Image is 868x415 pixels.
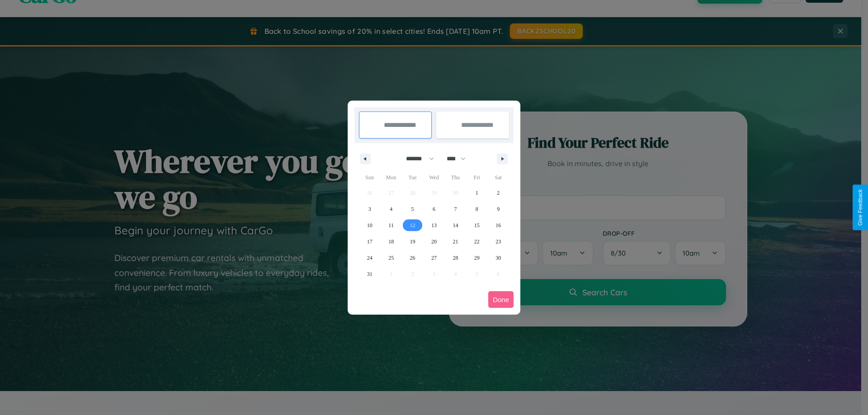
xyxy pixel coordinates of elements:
button: 18 [380,233,401,250]
button: 27 [423,250,444,266]
span: 4 [390,201,392,217]
button: 20 [423,233,444,250]
button: 4 [380,201,401,217]
button: 17 [359,233,380,250]
button: 6 [423,201,444,217]
button: 13 [423,217,444,233]
button: 16 [488,217,509,233]
span: 19 [410,233,415,250]
button: 30 [488,250,509,266]
button: 25 [380,250,401,266]
button: 14 [445,217,466,233]
button: 1 [466,185,487,201]
span: 5 [411,201,414,217]
span: 18 [388,233,394,250]
span: 24 [367,250,373,266]
span: Wed [423,170,444,185]
button: 19 [402,233,423,250]
button: 11 [380,217,401,233]
button: 8 [466,201,487,217]
span: 21 [453,233,458,250]
button: 26 [402,250,423,266]
span: 7 [454,201,457,217]
span: 26 [410,250,415,266]
button: 12 [402,217,423,233]
button: 31 [359,266,380,282]
span: Sat [488,170,509,185]
span: 3 [368,201,371,217]
span: 13 [431,217,437,233]
span: 25 [388,250,394,266]
button: 7 [445,201,466,217]
button: Done [488,291,514,308]
span: Sun [359,170,380,185]
span: 31 [367,266,373,282]
span: 2 [497,185,500,201]
span: 9 [497,201,500,217]
span: 8 [476,201,478,217]
button: 21 [445,233,466,250]
button: 15 [466,217,487,233]
button: 24 [359,250,380,266]
span: 22 [474,233,480,250]
span: Thu [445,170,466,185]
span: 10 [367,217,373,233]
span: 6 [433,201,435,217]
span: Tue [402,170,423,185]
span: 11 [388,217,394,233]
div: Give Feedback [857,189,863,226]
span: 15 [474,217,480,233]
span: 29 [474,250,480,266]
span: Fri [466,170,487,185]
button: 10 [359,217,380,233]
button: 2 [488,185,509,201]
button: 3 [359,201,380,217]
span: 14 [453,217,458,233]
button: 23 [488,233,509,250]
button: 9 [488,201,509,217]
span: 30 [495,250,501,266]
span: 17 [367,233,373,250]
button: 29 [466,250,487,266]
button: 22 [466,233,487,250]
span: 28 [453,250,458,266]
span: 1 [476,185,478,201]
span: 20 [431,233,437,250]
span: 12 [410,217,415,233]
span: Mon [380,170,401,185]
button: 5 [402,201,423,217]
span: 23 [495,233,501,250]
button: 28 [445,250,466,266]
span: 16 [495,217,501,233]
span: 27 [431,250,437,266]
